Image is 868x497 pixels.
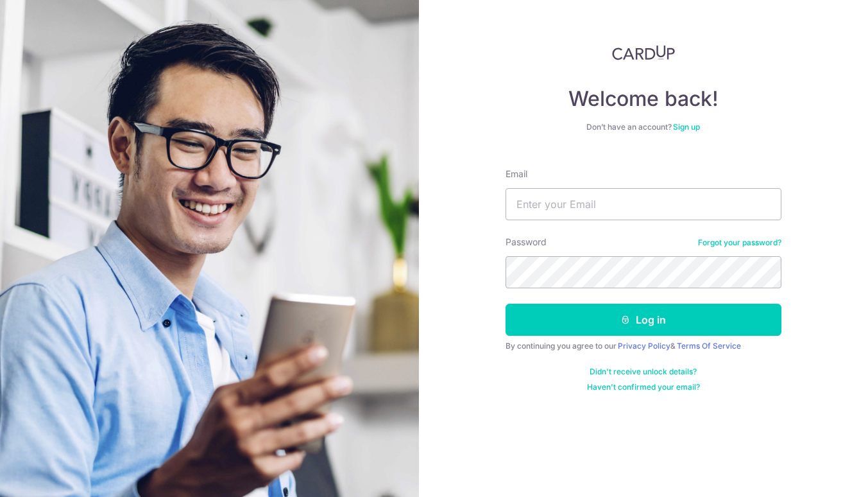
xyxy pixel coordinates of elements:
div: By continuing you agree to our & [506,341,781,351]
label: Email [506,168,527,180]
img: CardUp Logo [612,45,675,60]
label: Password [506,236,547,248]
button: Log in [506,304,781,336]
h4: Welcome back! [506,86,781,112]
a: Privacy Policy [618,341,670,351]
a: Didn't receive unlock details? [590,367,697,377]
a: Haven't confirmed your email? [587,382,700,392]
input: Enter your Email [506,188,781,220]
a: Sign up [673,122,700,132]
a: Forgot your password? [698,238,781,248]
a: Terms Of Service [677,341,741,351]
div: Don’t have an account? [506,122,781,132]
